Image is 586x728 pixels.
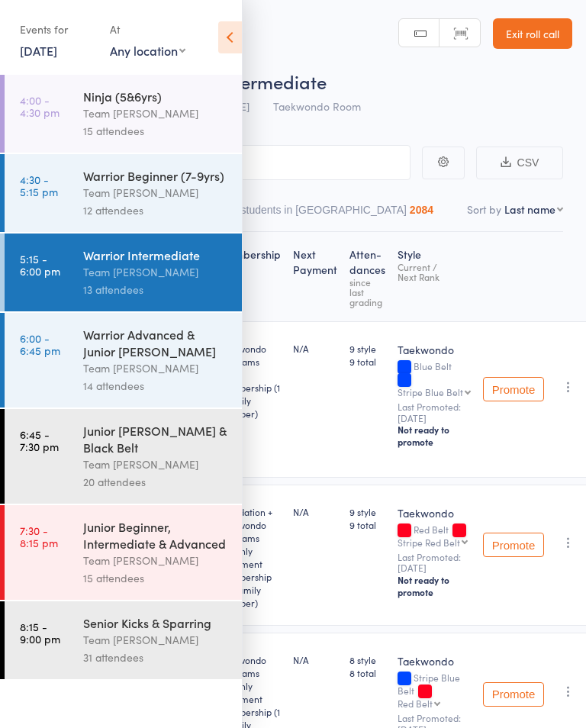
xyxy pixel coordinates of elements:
[83,246,229,263] div: Warrior Intermediate
[83,569,229,587] div: 15 attendees
[83,326,229,359] div: Warrior Advanced & Junior [PERSON_NAME]
[110,17,185,42] div: At
[493,18,572,49] a: Exit roll call
[20,428,59,453] time: 6:45 - 7:30 pm
[349,342,385,355] span: 9 style
[83,614,229,631] div: Senior Kicks & Sparring
[83,518,229,552] div: Junior Beginner, Intermediate & Advanced
[5,313,242,407] a: 6:00 -6:45 pmWarrior Advanced & Junior [PERSON_NAME]Team [PERSON_NAME]14 attendees
[410,204,433,216] div: 2084
[211,196,433,231] button: Other students in [GEOGRAPHIC_DATA]2084
[83,359,229,377] div: Team [PERSON_NAME]
[5,601,242,679] a: 8:15 -9:00 pmSenior Kicks & SparringTeam [PERSON_NAME]31 attendees
[5,75,242,153] a: 4:00 -4:30 pmNinja (5&6yrs)Team [PERSON_NAME]15 attendees
[83,631,229,649] div: Team [PERSON_NAME]
[212,239,287,314] div: Membership
[343,239,391,314] div: Atten­dances
[398,574,471,598] div: Not ready to promote
[349,518,385,531] span: 9 total
[20,17,95,42] div: Events for
[273,98,361,114] span: Taekwondo Room
[20,253,60,277] time: 5:15 - 6:00 pm
[349,653,385,666] span: 8 style
[110,42,185,59] div: Any location
[20,524,58,549] time: 7:30 - 8:15 pm
[398,505,471,520] div: Taekwondo
[5,505,242,600] a: 7:30 -8:15 pmJunior Beginner, Intermediate & AdvancedTeam [PERSON_NAME]15 attendees
[218,342,281,420] div: Taekwondo Programs Term Membership (1 x family member)
[5,154,242,232] a: 4:30 -5:15 pmWarrior Beginner (7-9yrs)Team [PERSON_NAME]12 attendees
[83,88,229,105] div: Ninja (5&6yrs)
[83,649,229,666] div: 31 attendees
[20,94,60,118] time: 4:00 - 4:30 pm
[20,42,57,59] a: [DATE]
[83,456,229,473] div: Team [PERSON_NAME]
[398,361,471,397] div: Blue Belt
[398,698,433,708] div: Red Belt
[391,239,477,314] div: Style
[398,342,471,357] div: Taekwondo
[293,653,337,666] div: N/A
[476,147,563,179] button: CSV
[349,355,385,368] span: 9 total
[398,552,471,574] small: Last Promoted: [DATE]
[398,537,460,547] div: Stripe Red Belt
[20,332,60,356] time: 6:00 - 6:45 pm
[504,201,555,217] div: Last name
[20,173,58,198] time: 4:30 - 5:15 pm
[467,201,501,217] label: Sort by
[287,239,343,314] div: Next Payment
[5,409,242,504] a: 6:45 -7:30 pmJunior [PERSON_NAME] & Black BeltTeam [PERSON_NAME]20 attendees
[83,281,229,298] div: 13 attendees
[483,682,544,707] button: Promote
[218,505,281,609] div: Foundation + Taekwondo Programs Monthly Instalment Membership (2 x family member)
[398,672,471,708] div: Stripe Blue Belt
[349,666,385,679] span: 8 total
[83,552,229,569] div: Team [PERSON_NAME]
[83,473,229,491] div: 20 attendees
[83,184,229,201] div: Team [PERSON_NAME]
[398,524,471,547] div: Red Belt
[349,277,385,307] div: since last grading
[83,201,229,219] div: 12 attendees
[83,105,229,122] div: Team [PERSON_NAME]
[83,377,229,395] div: 14 attendees
[83,422,229,456] div: Junior [PERSON_NAME] & Black Belt
[398,401,471,424] small: Last Promoted: [DATE]
[293,342,337,355] div: N/A
[483,377,544,401] button: Promote
[398,387,463,397] div: Stripe Blue Belt
[83,263,229,281] div: Team [PERSON_NAME]
[83,122,229,140] div: 15 attendees
[398,424,471,448] div: Not ready to promote
[83,167,229,184] div: Warrior Beginner (7-9yrs)
[483,533,544,557] button: Promote
[293,505,337,518] div: N/A
[398,653,471,668] div: Taekwondo
[398,262,471,282] div: Current / Next Rank
[349,505,385,518] span: 9 style
[20,620,60,645] time: 8:15 - 9:00 pm
[5,234,242,311] a: 5:15 -6:00 pmWarrior IntermediateTeam [PERSON_NAME]13 attendees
